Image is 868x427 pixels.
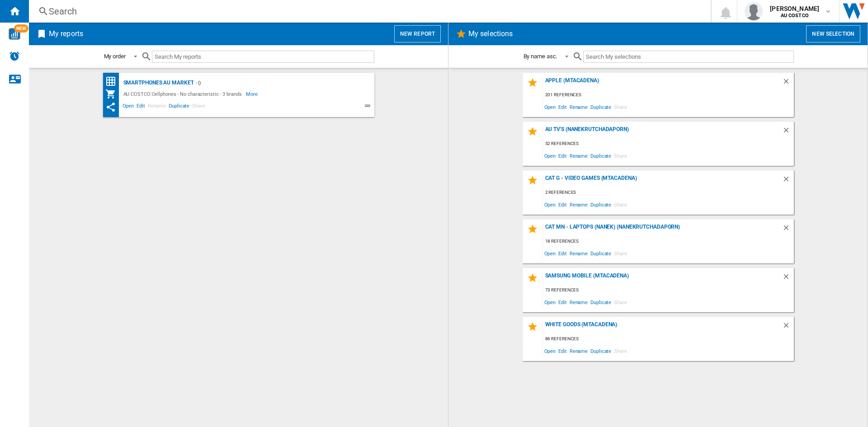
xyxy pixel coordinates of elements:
span: Edit [557,150,568,162]
div: Delete [782,321,794,333]
span: [PERSON_NAME] [770,4,819,13]
img: profile.jpg [745,2,763,20]
span: Open [121,102,136,113]
div: My order [104,53,126,60]
div: 2 references [543,187,794,198]
span: Edit [557,198,568,211]
span: Share [613,101,628,113]
span: Rename [568,101,589,113]
b: AU COSTCO [781,13,809,19]
span: Duplicate [589,198,613,211]
span: Duplicate [589,345,613,357]
div: Delete [782,77,794,89]
span: Open [543,345,557,357]
input: Search My selections [583,51,793,63]
div: Samsung Mobile (mtacadena) [543,272,782,285]
div: Delete [782,175,794,187]
div: Price Matrix [105,76,121,87]
div: Cat MN - Laptops (NANEK) (nanekrutchadaporn) [543,224,782,236]
span: Duplicate [589,247,613,259]
input: Search My reports [152,51,374,63]
span: Rename [568,198,589,211]
img: alerts-logo.svg [9,51,20,61]
div: 18 references [543,236,794,247]
span: Share [613,150,628,162]
span: Share [613,247,628,259]
div: 52 references [543,138,794,150]
div: AU COSTCO:Cellphones - No characteristic - 3 brands [121,89,246,99]
span: Rename [568,247,589,259]
div: Delete [782,224,794,236]
div: White Goods (mtacadena) [543,321,782,333]
span: Share [191,102,207,113]
span: Share [613,198,628,211]
img: wise-card.svg [9,28,20,40]
h2: My selections [467,25,514,42]
span: Edit [135,102,146,113]
span: Open [543,150,557,162]
div: 86 references [543,333,794,345]
div: 201 references [543,89,794,101]
div: Search [49,5,687,18]
span: Duplicate [589,101,613,113]
div: 73 references [543,285,794,296]
div: By name asc. [524,53,557,60]
span: Rename [146,102,167,113]
div: Delete [782,272,794,285]
button: New report [394,25,441,42]
span: Share [613,296,628,308]
span: More [246,89,259,99]
span: Open [543,296,557,308]
span: Edit [557,296,568,308]
span: Duplicate [589,296,613,308]
span: NEW [14,24,28,33]
button: New selection [806,25,860,42]
span: Duplicate [167,102,191,113]
span: Open [543,247,557,259]
span: Edit [557,101,568,113]
span: Rename [568,345,589,357]
span: Edit [557,345,568,357]
div: AU TV's (nanekrutchadaporn) [543,126,782,138]
span: Open [543,101,557,113]
span: Rename [568,150,589,162]
div: Smartphones AU Market [121,77,194,89]
span: Rename [568,296,589,308]
span: Open [543,198,557,211]
span: Edit [557,247,568,259]
ng-md-icon: This report has been shared with you [105,102,116,113]
div: Delete [782,126,794,138]
span: Duplicate [589,150,613,162]
h2: My reports [47,25,85,42]
div: - () [193,77,356,89]
div: Apple (mtacadena) [543,77,782,89]
div: My Assortment [105,89,121,99]
div: CAT G - Video Games (mtacadena) [543,175,782,187]
span: Share [613,345,628,357]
